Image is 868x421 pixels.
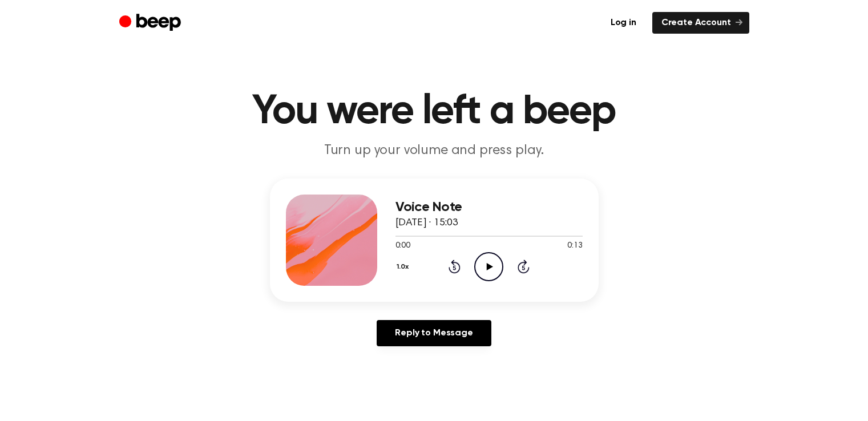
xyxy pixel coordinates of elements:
h1: You were left a beep [142,91,726,132]
a: Create Account [652,12,749,34]
a: Log in [601,12,645,34]
a: Reply to Message [377,320,491,346]
span: 0:13 [567,240,582,252]
span: 0:00 [395,240,410,252]
p: Turn up your volume and press play. [215,141,653,160]
span: [DATE] · 15:03 [395,218,458,228]
button: 1.0x [395,257,413,277]
h3: Voice Note [395,200,583,215]
a: Beep [119,12,184,34]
